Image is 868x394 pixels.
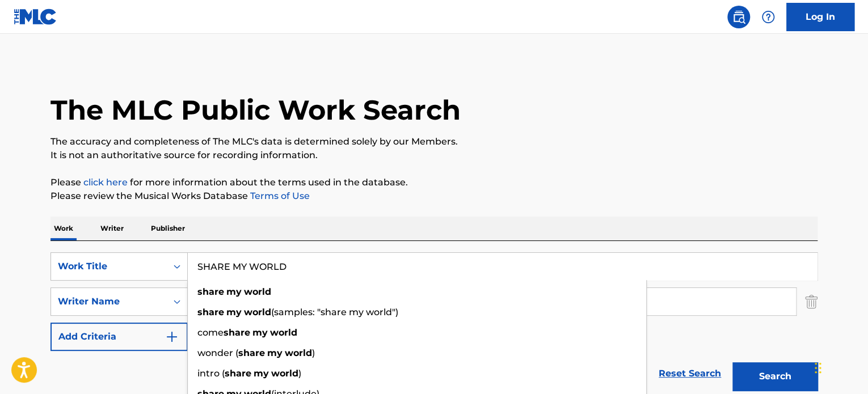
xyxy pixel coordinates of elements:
[270,327,297,338] strong: world
[50,323,188,351] button: Add Criteria
[165,330,179,344] img: 9d2ae6d4665cec9f34b9.svg
[14,9,57,25] img: MLC Logo
[761,10,775,24] img: help
[50,189,818,203] p: Please review the Musical Works Database
[786,3,854,31] a: Log In
[238,348,265,358] strong: share
[58,295,160,308] div: Writer Name
[727,6,750,28] a: Public Search
[285,348,312,358] strong: world
[224,327,250,338] strong: share
[815,351,821,385] div: Drag
[197,368,225,379] span: intro (
[267,348,283,358] strong: my
[271,307,398,317] span: (samples: "share my world")
[148,217,188,240] p: Publisher
[757,6,779,28] div: Help
[97,217,127,240] p: Writer
[805,287,818,316] img: Delete Criterion
[50,149,818,162] p: It is not an authoritative source for recording information.
[298,368,301,379] span: )
[226,286,242,297] strong: my
[653,361,727,386] a: Reset Search
[271,368,298,379] strong: world
[50,135,818,149] p: The accuracy and completeness of The MLC's data is determined solely by our Members.
[83,177,128,188] a: click here
[197,348,238,358] span: wonder (
[50,176,818,189] p: Please for more information about the terms used in the database.
[254,368,269,379] strong: my
[732,10,745,24] img: search
[226,307,242,317] strong: my
[312,348,315,358] span: )
[197,286,224,297] strong: share
[252,327,268,338] strong: my
[50,217,77,240] p: Work
[244,307,271,317] strong: world
[811,340,868,394] iframe: Chat Widget
[58,260,160,273] div: Work Title
[732,362,818,391] button: Search
[225,368,251,379] strong: share
[197,307,224,317] strong: share
[197,327,224,338] span: come
[50,93,461,127] h1: The MLC Public Work Search
[244,286,271,297] strong: world
[248,190,310,201] a: Terms of Use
